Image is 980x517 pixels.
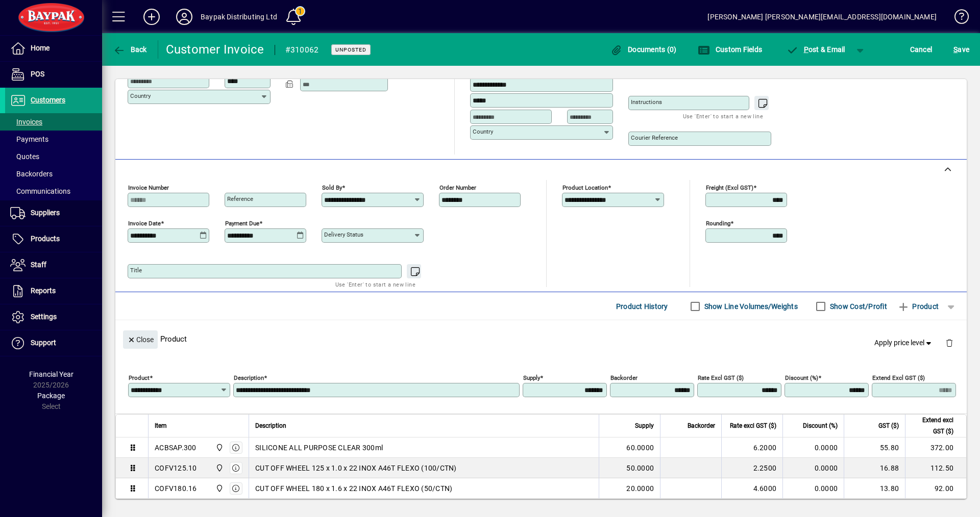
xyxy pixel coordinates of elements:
a: Settings [5,304,102,330]
span: Baypak - Onekawa [213,442,225,453]
span: SILICONE ALL PURPOSE CLEAR 300ml [255,443,383,453]
span: Rate excl GST ($) [730,420,776,431]
mat-label: Delivery status [324,231,363,238]
div: COFV180.16 [155,483,197,494]
span: Baypak - Onekawa [213,483,225,494]
span: 60.0000 [626,443,654,453]
span: Documents (0) [610,45,677,54]
span: Suppliers [31,209,60,217]
span: GST ($) [878,420,899,431]
mat-label: Rounding [706,220,730,227]
span: Extend excl GST ($) [912,415,953,437]
td: 0.0000 [782,458,844,478]
td: 13.80 [844,478,905,499]
span: Custom Fields [698,45,762,54]
button: Delete [937,330,962,355]
mat-label: Backorder [610,374,638,381]
span: Baypak - Onekawa [213,462,225,474]
span: Customers [31,96,65,104]
mat-label: Product [129,374,150,381]
td: 0.0000 [782,437,844,458]
span: Invoices [10,118,42,126]
span: POS [31,70,44,78]
button: Post & Email [781,40,850,59]
mat-label: Description [234,374,264,381]
td: 0.0000 [782,478,844,499]
mat-label: Sold by [322,184,342,191]
button: Product [892,297,944,316]
span: S [953,45,958,54]
span: Package [37,392,65,400]
button: Documents (0) [608,40,679,59]
mat-label: Invoice date [128,220,161,227]
a: Knowledge Base [947,2,967,35]
span: Back [113,45,147,54]
mat-label: Country [130,92,151,99]
td: 112.50 [905,458,966,478]
a: Payments [5,131,102,148]
mat-label: Instructions [631,98,662,106]
td: 55.80 [844,437,905,458]
a: Products [5,226,102,252]
label: Show Line Volumes/Weights [702,301,798,312]
mat-label: Payment due [225,220,259,227]
button: Back [110,40,150,59]
mat-label: Freight (excl GST) [706,184,753,191]
div: 4.6000 [728,483,776,494]
span: Unposted [335,46,366,53]
div: 2.2500 [728,463,776,473]
a: Communications [5,183,102,200]
div: Customer Invoice [166,41,264,58]
td: 16.88 [844,458,905,478]
span: Item [155,420,167,431]
span: Apply price level [874,338,934,348]
span: Communications [10,187,70,195]
span: 20.0000 [626,483,654,494]
button: Product History [612,297,672,316]
td: 92.00 [905,478,966,499]
div: [PERSON_NAME] [PERSON_NAME][EMAIL_ADDRESS][DOMAIN_NAME] [707,9,937,25]
span: Quotes [10,152,39,161]
mat-label: Title [130,267,142,274]
app-page-header-button: Back [102,40,158,59]
td: 372.00 [905,437,966,458]
span: Backorders [10,170,53,178]
span: Supply [635,420,654,431]
span: ost & Email [786,45,845,54]
mat-label: Reference [227,195,253,202]
mat-hint: Use 'Enter' to start a new line [683,110,763,122]
mat-label: Supply [523,374,540,381]
a: Quotes [5,148,102,165]
mat-label: Order number [439,184,476,191]
span: Backorder [688,420,715,431]
button: Cancel [908,40,935,59]
button: Profile [168,8,201,26]
div: 6.2000 [728,443,776,453]
a: Reports [5,278,102,304]
app-page-header-button: Delete [937,338,962,347]
mat-label: Country [473,128,493,135]
span: Payments [10,135,48,143]
a: Support [5,330,102,356]
app-page-header-button: Close [120,334,160,344]
span: Support [31,339,56,347]
div: Product [115,320,967,357]
span: P [804,45,808,54]
span: ave [953,41,969,58]
button: Save [951,40,972,59]
div: ACBSAP.300 [155,443,197,453]
mat-label: Product location [562,184,608,191]
span: Cancel [910,41,933,58]
label: Show Cost/Profit [828,301,887,312]
a: Staff [5,252,102,278]
span: Products [31,235,60,243]
mat-label: Discount (%) [785,374,818,381]
button: Apply price level [870,334,938,352]
span: Reports [31,287,56,295]
mat-hint: Use 'Enter' to start a new line [335,278,415,290]
span: Description [255,420,286,431]
span: Product [897,298,939,315]
a: Home [5,36,102,61]
span: Financial Year [29,370,73,378]
button: Custom Fields [695,40,765,59]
